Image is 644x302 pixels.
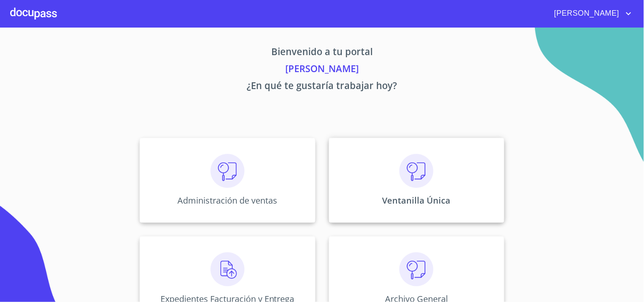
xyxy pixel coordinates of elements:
[211,154,245,188] img: consulta.png
[211,252,245,286] img: carga.png
[548,7,634,20] button: account of current user
[382,195,451,206] p: Ventanilla Única
[399,154,433,188] img: consulta.png
[548,7,624,20] span: [PERSON_NAME]
[61,78,584,95] p: ¿En qué te gustaría trabajar hoy?
[61,62,584,78] p: [PERSON_NAME]
[61,45,584,62] p: Bienvenido a tu portal
[177,195,277,206] p: Administración de ventas
[399,252,433,286] img: consulta.png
